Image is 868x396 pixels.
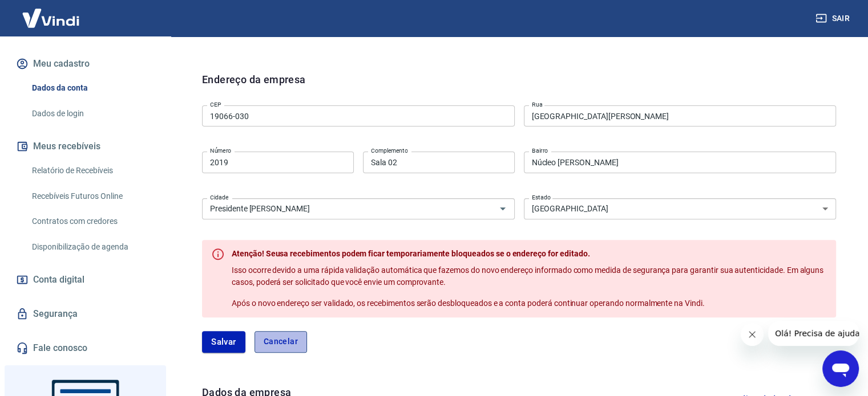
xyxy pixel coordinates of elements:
[205,202,478,216] input: Digite aqui algumas palavras para buscar a cidade
[768,321,859,346] iframe: Mensagem da empresa
[27,210,157,233] a: Contratos com credores
[27,159,157,182] a: Relatório de Recebíveis
[822,350,859,387] iframe: Botão para abrir a janela de mensagens
[14,267,157,292] a: Conta digital
[14,336,157,361] a: Fale conosco
[27,185,157,208] a: Recebíveis Futuros Online
[14,134,157,159] button: Meus recebíveis
[741,323,764,346] iframe: Fechar mensagem
[813,8,854,29] button: Sair
[532,146,548,155] label: Bairro
[202,331,245,353] button: Salvar
[495,201,511,217] button: Abrir
[14,301,157,326] a: Segurança
[27,102,157,125] a: Dados de login
[232,266,825,287] span: Isso ocorre devido a uma rápida validação automática que fazemos do novo endereço informado como ...
[210,193,228,202] label: Cidade
[14,1,88,35] img: Vindi
[27,76,157,100] a: Dados da conta
[33,272,84,288] span: Conta digital
[232,249,590,258] span: Atenção! Seusa recebimentos podem ficar temporariamente bloqueados se o endereço for editado.
[232,299,705,308] span: Após o novo endereço ser validado, os recebimentos serão desbloqueados e a conta poderá continuar...
[210,146,231,155] label: Número
[532,100,543,109] label: Rua
[532,193,551,202] label: Estado
[202,72,306,101] h6: Endereço da empresa
[371,146,408,155] label: Complemento
[14,51,157,76] button: Meu cadastro
[7,8,96,17] span: Olá! Precisa de ajuda?
[27,235,157,259] a: Disponibilização de agenda
[255,331,307,353] button: Cancelar
[210,100,221,109] label: CEP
